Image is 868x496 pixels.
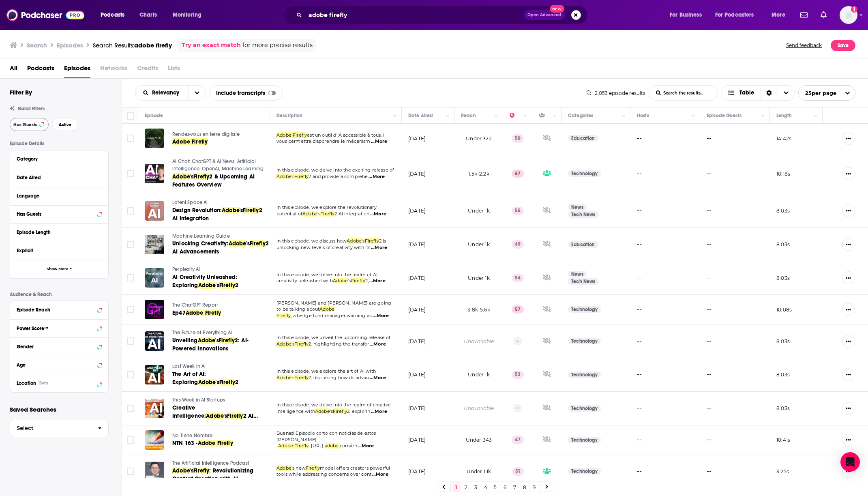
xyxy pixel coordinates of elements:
div: Description [276,111,302,120]
span: Toggle select row [127,135,134,142]
span: Adobe [198,337,216,344]
div: Open Intercom Messenger [840,452,860,472]
span: Under 322 [466,135,492,142]
a: 5 [491,482,499,492]
td: -- [630,324,700,358]
td: -- [700,295,770,324]
span: Machine Learning Guide [172,233,230,239]
img: User Profile [840,6,857,24]
a: Adobe'sFirefly: Revolutionizing Content Creation with AI [172,467,269,483]
button: open menu [664,9,712,21]
span: Firefly [320,211,334,217]
p: 14:42 s [776,135,791,142]
span: Adobe [172,467,190,474]
span: Select [10,425,91,431]
button: Column Actions [550,111,559,121]
button: Select [10,419,109,437]
a: Tech News [568,211,599,218]
span: Adobe [333,278,348,283]
a: Technology [568,468,601,475]
a: Search Results:adobe firefly [93,41,172,49]
span: Monitoring [173,9,201,21]
button: LocationBeta [17,378,102,388]
span: Relevancy [152,90,182,96]
p: 67 [512,170,524,178]
a: 7 [511,482,519,492]
a: 6 [501,482,509,492]
a: Technology [568,437,601,443]
span: NTN 163 - [172,440,198,447]
div: Explicit [17,248,96,253]
span: [PERSON_NAME] and [PERSON_NAME] are going to be talking about [276,300,391,312]
span: 2 AI Integration [172,207,262,222]
button: Save [831,40,855,51]
button: Show More Button [842,368,855,381]
span: In this episode, we discuss how [276,238,347,244]
td: -- [630,261,700,295]
a: Technology [568,306,601,313]
span: Creative Intelligence: [172,404,206,419]
span: 's [224,412,227,419]
span: Table [739,90,754,96]
button: open menu [95,9,135,21]
span: Toggle select row [127,274,134,281]
a: Episodes [64,62,90,78]
button: Column Actions [688,111,698,121]
td: -- [630,228,700,262]
span: Firefly [365,238,379,244]
div: Include transcripts [209,85,283,101]
span: AI Creativity Unleashed: Exploring [172,274,237,289]
span: Firefly [294,174,309,179]
p: -- [513,337,522,345]
td: -- [700,124,770,153]
div: Search Results: [93,41,172,49]
p: [DATE] [408,338,426,345]
span: Under 1k [468,275,489,281]
span: The Artificial Intelligence Podcast [172,460,249,466]
button: Show More Button [842,271,855,284]
div: Length [776,111,792,120]
button: Language [17,191,102,201]
span: Under 1k [468,208,489,214]
span: Last Week in AI [172,363,206,369]
a: 4 [482,482,490,492]
span: Firefly [219,282,235,289]
span: Adobe [172,173,190,180]
span: Adobe [206,412,224,419]
a: Latent Space AI [172,199,269,206]
a: Machine Learning Guide [172,233,269,240]
a: 2 [462,482,470,492]
p: Episode Details [10,141,109,146]
h3: Search [27,41,47,49]
button: Age [17,359,102,369]
a: UnveilingAdobe'sFirefly2: AI-Powered Innovations [172,337,269,353]
button: Show More Button [842,167,855,180]
p: 49 [512,240,524,248]
td: -- [700,153,770,194]
a: Podcasts [27,62,54,78]
p: [DATE] [408,306,426,313]
div: Power Score™ [17,326,95,331]
a: Creative Intelligence:Adobe'sFirefly2 AI Insights [172,404,269,420]
button: open menu [710,9,766,21]
span: 's [246,240,249,247]
span: potential of [276,211,302,217]
span: Adobe Firefly [198,440,233,447]
div: Age [17,362,95,368]
button: Column Actions [491,111,501,121]
td: -- [630,153,700,194]
span: Firefly [193,173,209,180]
span: Unveiling [172,337,198,344]
a: Design Revolution:Adobe'sFirefly2 AI Integration [172,206,269,223]
a: Show notifications dropdown [797,8,811,22]
span: Location [17,380,36,386]
p: 57 [512,305,524,313]
h2: Choose List sort [135,85,206,101]
p: 56 [512,207,524,215]
button: Open AdvancedNew [524,10,565,20]
span: Adobe Firefly [172,138,208,145]
span: Adobe [347,238,362,244]
button: Show More Button [842,238,855,251]
button: open menu [135,90,189,96]
button: Power Score™ [17,323,102,333]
